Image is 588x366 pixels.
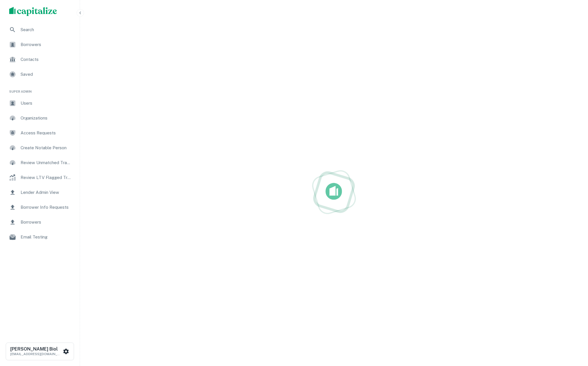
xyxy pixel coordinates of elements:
a: Borrower Info Requests [5,200,75,214]
a: Create Notable Person [5,141,75,155]
li: Super Admin [5,82,75,96]
span: Borrowers [21,41,72,48]
span: Saved [21,71,72,78]
a: Saved [5,67,75,81]
span: Create Notable Person [21,144,72,151]
span: Borrowers [21,219,72,226]
iframe: Chat Widget [559,320,588,348]
button: [PERSON_NAME] Biol[EMAIL_ADDRESS][DOMAIN_NAME] [6,343,74,360]
a: Contacts [5,53,75,66]
a: Access Requests [5,126,75,140]
span: Access Requests [21,130,72,136]
a: Organizations [5,111,75,125]
a: Borrowers [5,215,75,229]
span: Organizations [21,115,72,122]
span: Contacts [21,56,72,63]
span: Borrower Info Requests [21,204,72,211]
span: Review Unmatched Transactions [21,159,72,166]
img: capitalize-logo.png [9,7,57,16]
span: Lender Admin View [21,189,72,196]
span: Users [21,100,72,107]
a: Users [5,96,75,110]
a: Review LTV Flagged Transactions [5,171,75,184]
span: Email Testing [21,234,72,240]
a: Email Testing [5,230,75,244]
p: [EMAIL_ADDRESS][DOMAIN_NAME] [10,351,62,357]
a: Search [5,23,75,37]
a: Borrowers [5,38,75,51]
h6: [PERSON_NAME] Biol [10,347,62,351]
a: Review Unmatched Transactions [5,156,75,170]
span: Search [21,26,72,33]
a: Lender Admin View [5,186,75,199]
span: Review LTV Flagged Transactions [21,174,72,181]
